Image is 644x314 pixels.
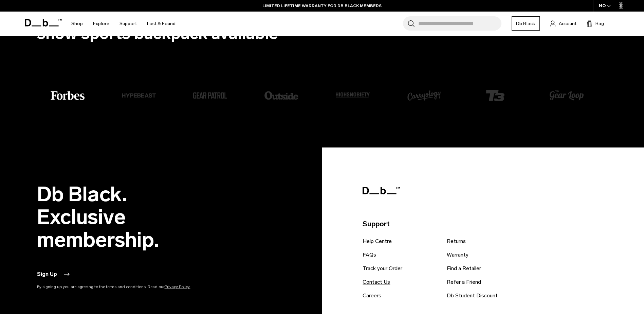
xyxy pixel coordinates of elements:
[165,284,190,289] a: Privacy Policy.
[363,278,390,286] a: Contact Us
[264,78,336,115] li: 4 / 8
[119,12,137,36] a: Support
[587,19,604,28] button: Bag
[447,278,481,286] a: Refer a Friend
[550,90,621,104] li: 8 / 8
[447,251,468,259] a: Warranty
[93,12,109,36] a: Explore
[193,92,264,101] li: 3 / 8
[336,92,370,98] img: Highsnobiety_Logo_text-white_small.png
[407,78,441,112] img: Daco_1655576_small.png
[478,78,512,112] img: T3-shopify_7ab890f7-51d7-4acd-8d4e-df8abd1ca271_small.png
[66,12,181,36] nav: Main Navigation
[363,292,381,300] a: Careers
[122,78,156,112] img: Daco_1655574_small.png
[550,90,584,101] img: gl-og-img_small.png
[478,78,550,115] li: 7 / 8
[447,237,466,245] a: Returns
[51,91,85,100] img: forbes_logo_small.png
[363,251,376,259] a: FAQs
[147,12,176,36] a: Lost & Found
[550,19,576,28] a: Account
[51,91,122,102] li: 1 / 8
[37,270,71,278] button: Sign Up
[407,78,478,115] li: 6 / 8
[447,292,498,300] a: Db Student Discount
[512,16,540,31] a: Db Black
[363,237,392,245] a: Help Centre
[363,219,600,229] p: Support
[37,284,220,290] p: By signing up you are agreeing to the terms and conditions. Read our
[447,264,481,273] a: Find a Retailer
[193,92,227,99] img: Daco_1655573_20a5ef07-18c4-42cd-9956-22994a13a09f_small.png
[264,78,298,112] img: Daco_1655575_small.png
[71,12,83,36] a: Shop
[262,3,382,9] a: LIMITED LIFETIME WARRANTY FOR DB BLACK MEMBERS
[122,78,193,115] li: 2 / 8
[559,20,576,27] span: Account
[363,264,402,273] a: Track your Order
[336,92,407,101] li: 5 / 8
[595,20,604,27] span: Bag
[37,183,220,251] h2: Db Black. Exclusive membership.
